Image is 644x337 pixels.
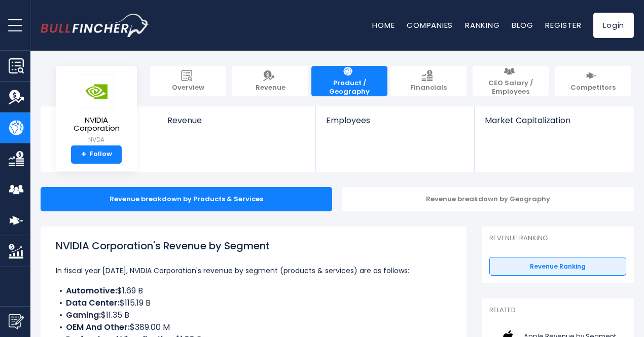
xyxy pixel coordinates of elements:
div: Revenue breakdown by Products & Services [41,187,332,211]
p: Related [489,306,626,315]
a: Home [372,20,395,30]
p: In fiscal year [DATE], NVIDIA Corporation's revenue by segment (products & services) are as follows: [56,265,451,277]
span: NVIDIA Corporation [64,116,129,133]
span: CEO Salary / Employees [478,79,544,96]
span: Product / Geography [316,79,382,96]
a: Go to homepage [41,14,150,37]
span: Revenue [256,84,285,92]
a: Ranking [465,20,499,30]
b: OEM And Other: [66,321,130,333]
a: Overview [150,66,226,96]
small: NVDA [64,135,129,144]
span: Competitors [570,84,616,92]
a: Competitors [555,66,631,96]
span: Employees [326,116,463,125]
li: $1.69 B [56,285,451,297]
a: +Follow [71,145,122,164]
a: Blog [512,20,533,30]
a: Companies [407,20,453,30]
a: Market Capitalization [475,106,633,142]
a: Register [545,20,581,30]
span: Revenue [167,116,306,125]
b: Data Center: [66,297,120,309]
span: Overview [172,84,204,92]
a: Product / Geography [311,66,387,96]
p: Revenue Ranking [489,234,626,243]
a: NVIDIA Corporation NVDA [63,74,129,145]
img: bullfincher logo [41,14,150,37]
a: CEO Salary / Employees [473,66,549,96]
a: Financials [390,66,467,96]
a: Revenue [232,66,308,96]
span: Financials [410,84,447,92]
a: Revenue Ranking [489,257,626,276]
h1: NVIDIA Corporation's Revenue by Segment [56,238,451,253]
li: $389.00 M [56,321,451,333]
a: Employees [316,106,474,142]
span: Market Capitalization [485,116,623,125]
b: Gaming: [66,309,101,321]
b: Automotive: [66,285,117,296]
li: $11.35 B [56,309,451,321]
li: $115.19 B [56,297,451,309]
div: Revenue breakdown by Geography [342,187,634,211]
a: Revenue [157,106,316,142]
a: Login [593,13,634,38]
strong: + [81,150,86,159]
